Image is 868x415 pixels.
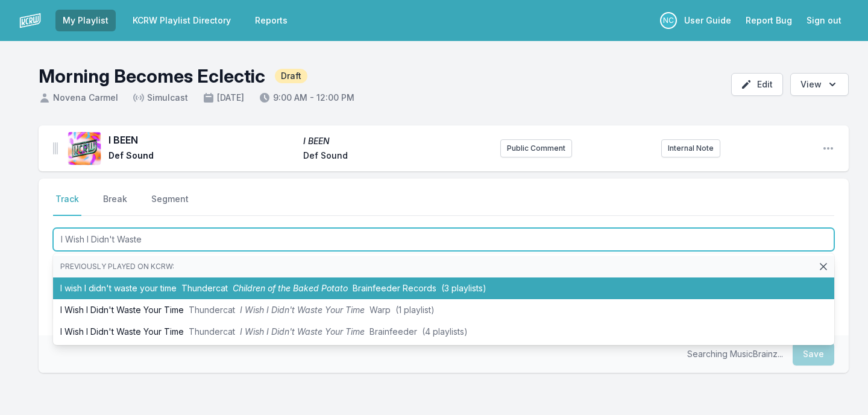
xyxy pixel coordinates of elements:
button: Edit [731,73,783,96]
button: Open options [790,73,849,96]
button: Sign out [799,10,849,31]
span: 9:00 AM - 12:00 PM [259,92,354,104]
h1: Morning Becomes Eclectic [39,65,265,87]
span: I Wish I Didn't Waste Your Time [240,326,365,337]
span: Novena Carmel [39,92,118,104]
span: Warp [370,305,391,315]
img: I BEEN [68,131,101,165]
span: [DATE] [203,92,244,104]
img: Drag Handle [53,142,58,154]
a: User Guide [677,10,738,31]
span: (3 playlists) [441,283,486,293]
a: Report Bug [738,10,799,31]
span: Children of the Baked Potato [233,283,348,293]
span: Thundercat [181,283,228,293]
span: I BEEN [303,135,491,147]
button: Segment [149,193,191,216]
span: (4 playlists) [422,326,468,337]
img: logo-white-87cec1fa9cbef997252546196dc51331.png [19,10,41,31]
span: Brainfeeder [370,326,417,337]
span: Def Sound [108,150,296,164]
span: Thundercat [189,305,235,315]
button: Public Comment [500,139,572,157]
button: Open playlist item options [822,142,834,154]
p: Novena Carmel [660,12,677,29]
p: Searching MusicBrainz... [687,348,783,360]
span: Brainfeeder Records [353,283,436,293]
li: I wish I didn't waste your time [53,277,834,299]
li: Previously played on KCRW: [53,256,834,277]
span: Def Sound [303,150,491,164]
a: KCRW Playlist Directory [125,10,238,31]
span: Draft [275,69,307,83]
button: Internal Note [661,139,720,157]
input: Track Title [53,228,834,251]
button: Save [793,343,834,366]
a: My Playlist [55,10,116,31]
button: Track [53,193,81,216]
li: I Wish I Didn't Waste Your Time [53,299,834,321]
button: Break [101,193,130,216]
span: I Wish I Didn't Waste Your Time [240,305,365,315]
span: Simulcast [133,92,188,104]
span: (1 playlist) [395,305,435,315]
li: I Wish I Didn't Waste Your Time [53,321,834,343]
span: I BEEN [108,133,296,147]
span: Thundercat [189,326,235,337]
a: Reports [248,10,295,31]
